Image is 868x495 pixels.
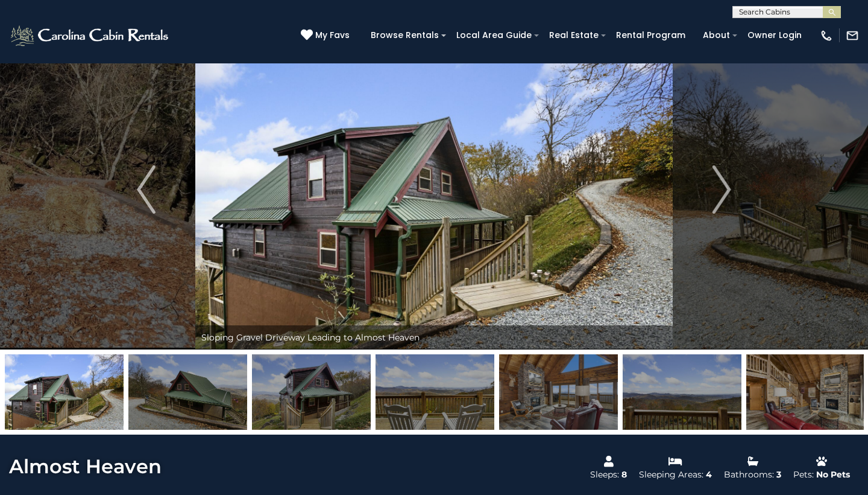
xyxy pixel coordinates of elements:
img: mail-regular-white.png [846,29,859,42]
img: 163272611 [746,354,865,430]
div: Sloping Gravel Driveway Leading to Almost Heaven [195,325,673,350]
img: phone-regular-white.png [820,29,833,42]
a: About [697,26,736,45]
span: My Favs [315,29,350,42]
a: Rental Program [610,26,691,45]
img: 163272641 [252,354,371,430]
button: Next [673,30,771,350]
button: Previous [97,30,195,350]
a: Owner Login [741,26,808,45]
a: Real Estate [543,26,605,45]
img: 163272609 [5,354,124,430]
img: arrow [712,165,731,214]
img: White-1-2.png [9,24,172,48]
img: arrow [137,165,155,214]
a: Browse Rentals [365,26,445,45]
img: 163272643 [128,354,247,430]
img: 163272635 [499,354,618,430]
img: 163272634 [376,354,494,430]
a: Local Area Guide [450,26,538,45]
a: My Favs [301,29,353,42]
img: 163272621 [623,354,741,430]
